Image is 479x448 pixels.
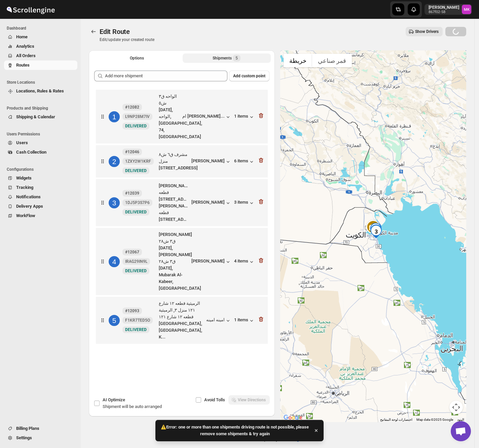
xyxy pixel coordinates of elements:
[4,42,77,51] button: Analytics
[4,211,77,220] button: WorkFlow
[369,225,383,238] div: 3
[96,145,268,177] div: 2#120461ZXY2W1KRFNewDELIVEREDمشرف ق٦ ش٨ منزل [STREET_ADDRESS][PERSON_NAME]6 items
[125,124,147,128] span: DELIVERED
[234,158,255,165] button: 6 items
[125,210,147,214] span: DELIVERED
[93,53,181,63] button: All Route Options
[89,27,98,36] button: Routes
[4,51,77,60] button: All Orders
[4,112,77,122] button: Shipping & Calendar
[125,259,147,264] span: IRAG29IN9L
[213,55,241,62] div: Shipments
[4,32,77,42] button: Home
[159,231,189,292] div: [PERSON_NAME] ق٣ ش٢٨ [DATE], [PERSON_NAME] ق٣ ش٢٨ [DATE], Mubarak Al-Kabeer, [GEOGRAPHIC_DATA]
[369,223,382,236] div: 2
[191,258,231,265] button: [PERSON_NAME]
[233,73,265,79] span: Add custom point
[125,168,147,173] span: DELIVERED
[125,150,139,154] b: #12046
[206,317,231,324] button: امينه امينه
[109,315,120,326] div: 5
[449,401,463,414] button: عناصر التحكّم بطريقة عرض الخريطة
[464,7,470,12] text: MK
[125,318,150,323] span: F1KR7TED5O
[125,200,150,205] span: 1DJ5P3S7P6
[125,269,147,273] span: DELIVERED
[100,28,130,36] span: Edit Route
[182,114,231,120] button: ام [PERSON_NAME]...
[234,258,255,265] div: 4 items
[16,88,64,93] span: Locations, Rules & Rates
[7,131,77,137] span: Users Permissions
[369,222,382,235] div: 5
[16,435,32,440] span: Settings
[159,93,180,140] div: الواحه ق٣ ش٥ [DATE], الواحه, [GEOGRAPHIC_DATA], 74, [GEOGRAPHIC_DATA]
[191,200,231,206] div: [PERSON_NAME]
[16,426,39,431] span: Billing Plans
[234,114,255,120] div: 1 items
[16,63,30,68] span: Routes
[416,418,453,421] span: Map data ©2025 Google
[380,417,412,422] button: اختصارات لوحة المفاتيح
[103,397,125,402] span: AI Optimize
[282,413,304,422] a: ‏فتح هذه المنطقة في "خرائط Google" (يؤدي ذلك إلى فتح نافذة جديدة)
[312,54,352,67] button: عرض صور القمر الصناعي
[429,5,459,10] p: [PERSON_NAME]
[96,297,268,344] div: 5#12093F1KR7TED5ONewDELIVEREDالرميثية قطعه ١٢ شارع ١٢١ منزل ٣, الرميثية قطعه ١٢ شارع ١٢١ [GEOGRAP...
[191,158,231,165] button: [PERSON_NAME]
[7,167,77,172] span: Configurations
[282,413,304,422] img: Google
[109,256,120,267] div: 4
[105,71,227,81] input: Add more shipment
[4,202,77,211] button: Delivery Apps
[159,424,310,437] span: ⚠️Error: one or more than one shipments driving route is not possible, please remove some shipmen...
[4,424,77,433] button: Billing Plans
[284,54,312,67] button: عرض خريطة الشارع
[4,173,77,183] button: Widgets
[16,185,33,190] span: Tracking
[4,433,77,443] button: Settings
[109,197,120,208] div: 3
[4,86,77,96] button: Locations, Rules & Rates
[425,4,472,15] button: User menu
[16,140,28,145] span: Users
[4,60,77,70] button: Routes
[16,175,32,180] span: Widgets
[16,150,46,155] span: Cash Collection
[7,106,77,111] span: Products and Shipping
[130,55,144,61] span: Options
[4,192,77,202] button: Notifications
[89,65,275,351] div: Selected Shipments
[16,44,34,49] span: Analytics
[125,105,139,110] b: #12082
[234,200,255,206] button: 3 items
[125,191,139,196] b: #12039
[406,27,443,36] button: Show Drivers
[4,148,77,157] button: Cash Collection
[415,29,439,34] span: Show Drivers
[96,228,268,295] div: 4#12067IRAG29IN9LNewDELIVERED[PERSON_NAME] ق٣ ش٢٨ [DATE], [PERSON_NAME] ق٣ ش٢٨ [DATE], Mubarak Al...
[96,90,268,144] div: 1#12082L9NP28M7IVNewDELIVEREDالواحه ق٣ ش٥ [DATE], الواحه, [GEOGRAPHIC_DATA], 74, [GEOGRAPHIC_DATA...
[125,309,139,313] b: #12093
[5,1,56,18] img: ScrollEngine
[183,53,271,63] button: Selected Shipments
[229,71,269,81] button: Add custom point
[4,183,77,192] button: Tracking
[234,317,255,324] button: 1 items
[16,204,43,209] span: Delivery Apps
[451,421,471,441] div: دردشة مفتوحة
[125,327,147,332] span: DELIVERED
[109,111,120,122] div: 1
[125,159,151,164] span: 1ZXY2W1KRF
[235,55,238,61] span: 5
[16,34,28,39] span: Home
[7,80,77,85] span: Store Locations
[159,151,189,171] div: مشرف ق٦ ش٨ منزل [STREET_ADDRESS]
[96,179,268,226] div: 3#120391DJ5P3S7P6NewDELIVERED[PERSON_NAME] قطعه [STREET_ADDRESS], [PERSON_NAME] قطعه [STREET_ADDR...
[457,418,464,421] a: البنود (يتم فتح الرابط في علامة تبويب جديدة)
